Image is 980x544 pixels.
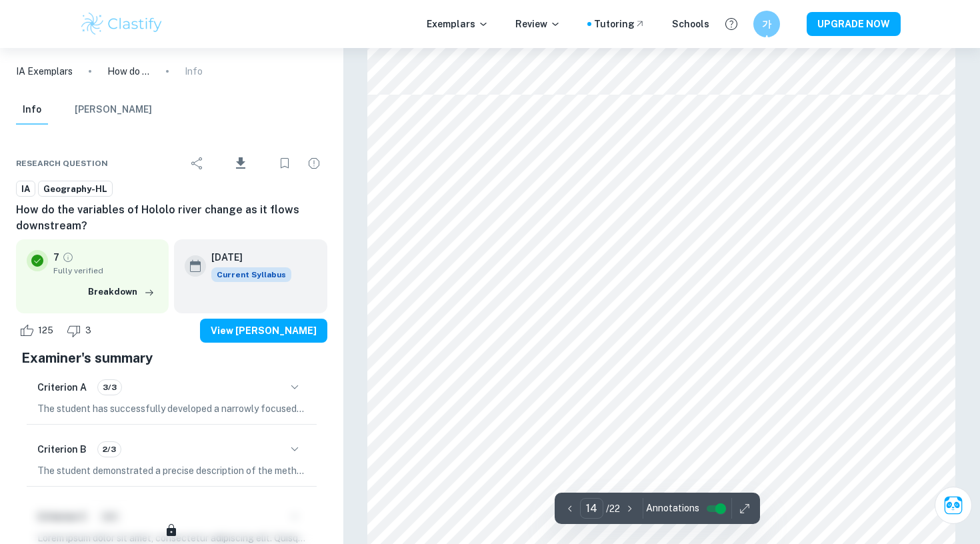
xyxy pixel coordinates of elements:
[16,181,35,197] a: IA
[16,95,48,125] button: Info
[37,442,87,457] h6: Criterion B
[38,181,113,197] a: Geography-HL
[85,282,158,302] button: Breakdown
[107,64,150,79] p: How do the variables of Hololo river change as it flows downstream?
[16,64,73,79] a: IA Exemplars
[37,463,306,478] p: The student demonstrated a precise description of the methods selected for both primary and secon...
[427,17,489,31] p: Exemplars
[720,13,743,35] button: Help and Feedback
[301,150,327,177] div: Report issue
[17,183,35,196] span: IA
[63,320,99,341] div: Dislike
[98,443,121,455] span: 2/3
[672,17,709,31] a: Schools
[211,267,291,282] div: This exemplar is based on the current syllabus. Feel free to refer to it for inspiration/ideas wh...
[16,202,327,234] h6: How do the variables of Hololo river change as it flows downstream?
[185,64,203,79] p: Info
[271,150,298,177] div: Bookmark
[200,319,327,343] button: View [PERSON_NAME]
[53,265,158,277] span: Fully verified
[211,267,291,282] span: Current Syllabus
[759,17,775,31] h6: 가소
[62,251,74,263] a: Grade fully verified
[606,501,620,516] p: / 22
[515,17,561,31] p: Review
[37,401,306,416] p: The student has successfully developed a narrowly focused fieldwork question and explored it thro...
[31,324,61,337] span: 125
[646,501,699,515] span: Annotations
[21,348,322,368] h5: Examiner's summary
[75,95,152,125] button: [PERSON_NAME]
[807,12,901,36] button: UPGRADE NOW
[594,17,645,31] a: Tutoring
[53,250,59,265] p: 7
[98,381,121,393] span: 3/3
[39,183,112,196] span: Geography-HL
[213,146,269,181] div: Download
[37,380,87,395] h6: Criterion A
[935,487,972,524] button: Ask Clai
[16,157,108,169] span: Research question
[78,324,99,337] span: 3
[753,11,780,37] button: 가소
[79,11,164,37] img: Clastify logo
[211,250,281,265] h6: [DATE]
[16,320,61,341] div: Like
[184,150,211,177] div: Share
